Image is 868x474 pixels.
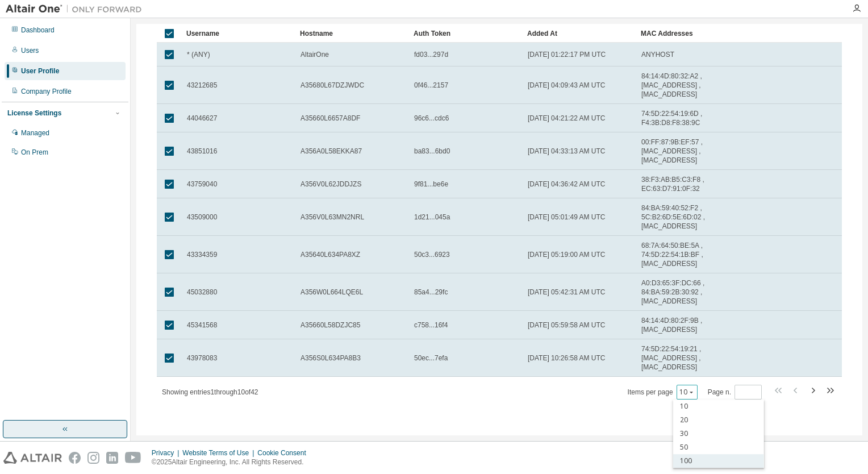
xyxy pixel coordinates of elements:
[414,321,448,330] span: c758...16f4
[414,24,518,43] div: Auth Token
[301,288,363,297] span: A356W0L664LQE6L
[673,440,764,454] div: 50
[641,203,716,231] span: 84:BA:59:40:52:F2 , 5C:B2:6D:5E:6D:02 , [MAC_ADDRESS]
[3,452,62,464] img: altair_logo.svg
[21,26,55,35] div: Dashboard
[528,114,606,123] span: [DATE] 04:21:22 AM UTC
[641,50,674,59] span: ANYHOST
[106,452,118,464] img: linkedin.svg
[527,24,632,43] div: Added At
[708,385,762,400] span: Page n.
[21,87,72,96] div: Company Profile
[414,81,448,90] span: 0f46...2157
[187,81,217,90] span: 43212685
[673,400,764,413] div: 10
[673,427,764,440] div: 30
[414,213,450,222] span: 1d21...045a
[673,413,764,427] div: 20
[187,321,217,330] span: 45341568
[187,213,217,222] span: 43509000
[673,454,764,468] div: 100
[641,278,716,306] span: A0:D3:65:3F:DC:66 , 84:BA:59:2B:30:92 , [MAC_ADDRESS]
[528,81,606,90] span: [DATE] 04:09:43 AM UTC
[187,354,217,363] span: 43978083
[21,66,59,76] div: User Profile
[187,180,217,189] span: 43759040
[528,321,606,330] span: [DATE] 05:59:58 AM UTC
[641,344,716,372] span: 74:5D:22:54:19:21 , [MAC_ADDRESS] , [MAC_ADDRESS]
[152,448,182,458] div: Privacy
[7,109,61,118] div: License Settings
[641,109,716,127] span: 74:5D:22:54:19:6D , F4:3B:D8:F8:38:9C
[301,81,364,90] span: A35680L67DZJWDC
[528,250,606,259] span: [DATE] 05:19:00 AM UTC
[414,250,450,259] span: 50c3...6923
[300,24,404,43] div: Hostname
[301,250,360,259] span: A35640L634PA8XZ
[6,3,148,15] img: Altair One
[641,175,716,193] span: 38:F3:AB:B5:C3:F8 , EC:63:D7:91:0F:32
[125,452,141,464] img: youtube.svg
[641,241,716,268] span: 68:7A:64:50:BE:5A , 74:5D:22:54:1B:BF , [MAC_ADDRESS]
[628,385,698,400] span: Items per page
[301,50,329,59] span: AltairOne
[87,452,99,464] img: instagram.svg
[187,288,217,297] span: 45032880
[152,458,313,467] p: © 2025 Altair Engineering, Inc. All Rights Reserved.
[414,50,448,59] span: fd03...297d
[528,180,606,189] span: [DATE] 04:36:42 AM UTC
[162,388,258,396] span: Showing entries 1 through 10 of 42
[21,148,48,157] div: On Prem
[528,288,606,297] span: [DATE] 05:42:31 AM UTC
[414,354,448,363] span: 50ec...7efa
[528,147,606,156] span: [DATE] 04:33:13 AM UTC
[301,213,364,222] span: A356V0L63MN2NRL
[301,180,361,189] span: A356V0L62JDDJZS
[186,24,291,43] div: Username
[21,46,39,55] div: Users
[301,354,361,363] span: A356S0L634PA8B3
[187,114,217,123] span: 44046627
[414,180,448,189] span: 9f81...be6e
[257,448,312,458] div: Cookie Consent
[641,72,716,99] span: 84:14:4D:80:32:A2 , [MAC_ADDRESS] , [MAC_ADDRESS]
[528,213,606,222] span: [DATE] 05:01:49 AM UTC
[641,316,716,334] span: 84:14:4D:80:2F:9B , [MAC_ADDRESS]
[69,452,81,464] img: facebook.svg
[187,250,217,259] span: 43334359
[679,388,695,397] button: 10
[414,288,448,297] span: 85a4...29fc
[301,321,360,330] span: A35660L58DZJC85
[301,147,362,156] span: A356A0L58EKKA87
[182,448,257,458] div: Website Terms of Use
[528,354,606,363] span: [DATE] 10:26:58 AM UTC
[414,147,450,156] span: ba83...6bd0
[187,147,217,156] span: 43851016
[21,128,49,138] div: Managed
[301,114,360,123] span: A35660L6657A8DF
[187,50,210,59] span: * (ANY)
[528,50,606,59] span: [DATE] 01:22:17 PM UTC
[414,114,449,123] span: 96c6...cdc6
[641,24,717,43] div: MAC Addresses
[641,138,716,165] span: 00:FF:87:9B:EF:57 , [MAC_ADDRESS] , [MAC_ADDRESS]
